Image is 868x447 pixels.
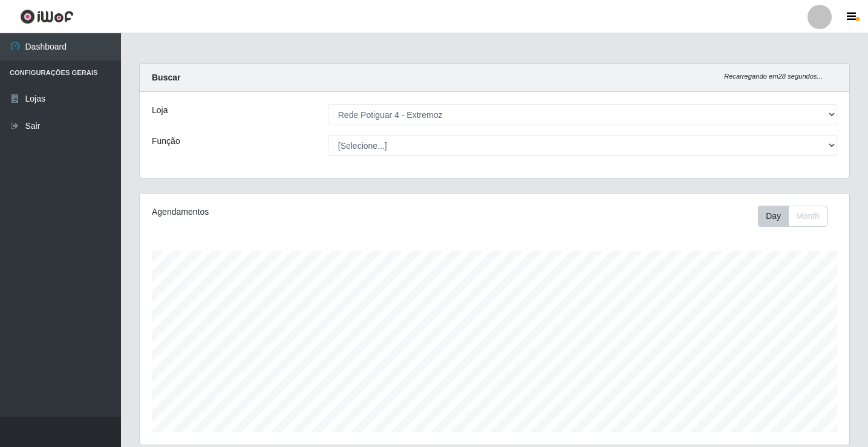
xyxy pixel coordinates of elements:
[758,206,789,227] button: Day
[788,206,827,227] button: Month
[152,135,180,148] label: Função
[20,9,74,24] img: CoreUI Logo
[724,73,823,80] i: Recarregando em 28 segundos...
[152,104,168,117] label: Loja
[152,73,180,82] strong: Buscar
[758,206,837,227] div: Toolbar with button groups
[758,206,827,227] div: First group
[152,206,427,218] div: Agendamentos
